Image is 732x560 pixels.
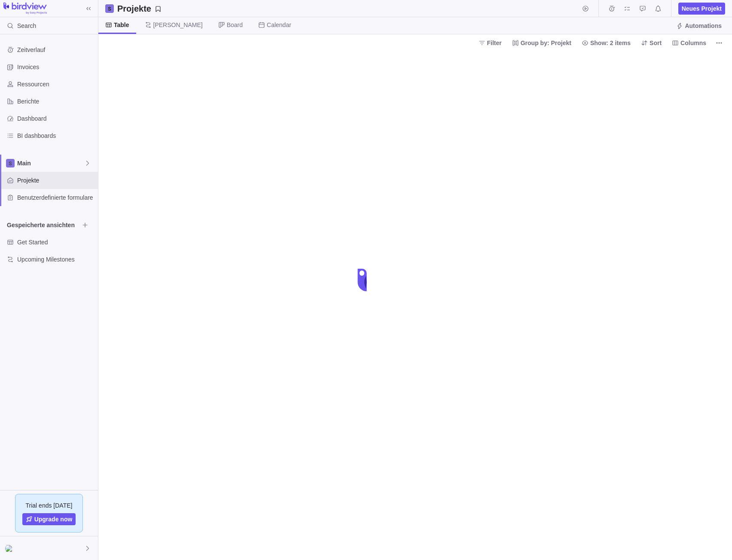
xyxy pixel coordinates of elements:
[578,37,634,49] span: Show: 2 items
[79,219,91,231] span: Browse views
[267,21,291,29] span: Calendar
[579,3,592,15] span: Start timer
[227,21,243,29] span: Board
[637,37,665,49] span: Sort
[5,545,15,552] img: Show
[680,39,706,47] span: Columns
[17,255,95,264] span: Upcoming Milestones
[637,6,649,13] a: Genehmigungsanfragen
[668,37,710,49] span: Columns
[673,20,725,32] span: Automations
[17,193,95,202] span: Benutzerdefinierte formulare
[487,39,502,47] span: Filter
[678,3,725,15] span: Neues Projekt
[117,3,151,15] h2: Projekte
[5,543,15,554] div: Max Bogatec
[17,238,95,247] span: Get Started
[637,3,649,15] span: Genehmigungsanfragen
[3,3,47,15] img: logo
[114,3,165,15] span: Aktuelles Layout und Filter als Anzeige speichern
[17,63,95,71] span: Invoices
[621,3,633,15] span: Meine aufgaben
[682,4,722,13] span: Neues Projekt
[652,3,664,15] span: Notifications
[17,131,95,140] span: BI dashboards
[34,515,73,523] span: Upgrade now
[475,37,505,49] span: Filter
[17,114,95,123] span: Dashboard
[17,80,95,88] span: Ressourcen
[17,21,36,30] span: Search
[17,176,95,185] span: Projekte
[26,501,73,510] span: Trial ends [DATE]
[606,6,618,13] a: Zeitprotokolle
[509,37,575,49] span: Group by: Projekt
[713,37,725,49] span: Weitere Aktionen
[153,21,203,29] span: [PERSON_NAME]
[685,21,722,30] span: Automations
[521,39,571,47] span: Group by: Projekt
[22,513,76,525] a: Upgrade now
[17,159,84,167] span: Main
[7,221,79,229] span: Gespeicherte ansichten
[590,39,631,47] span: Show: 2 items
[349,263,383,297] div: loading
[114,21,129,29] span: Table
[650,39,662,47] span: Sort
[621,6,633,13] a: Meine aufgaben
[652,6,664,13] a: Notifications
[606,3,618,15] span: Zeitprotokolle
[17,46,95,54] span: Zeitverlauf
[17,97,95,106] span: Berichte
